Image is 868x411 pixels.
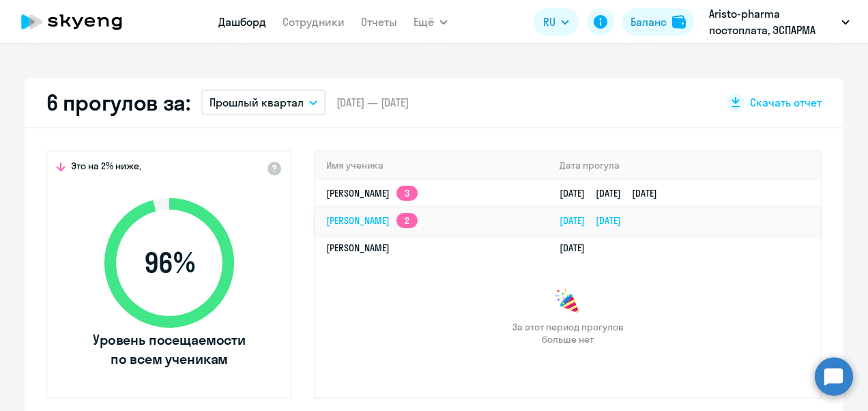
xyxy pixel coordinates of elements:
[709,5,836,38] p: Aristo-pharma постоплата, ЭСПАРМА ГМБХ, ПРЕД ФИРМЫ
[201,89,325,115] button: Прошлый квартал
[326,187,418,199] a: [PERSON_NAME]3
[71,160,141,176] span: Это на 2% ниже,
[283,15,345,29] a: Сотрудники
[672,15,686,29] img: balance
[326,214,418,227] a: [PERSON_NAME]2
[560,242,596,254] a: [DATE]
[361,15,397,29] a: Отчеты
[631,14,667,30] div: Баланс
[209,94,304,111] p: Прошлый квартал
[414,14,434,30] span: Ещё
[560,214,632,227] a: [DATE][DATE]
[46,89,190,116] h2: 6 прогулов за:
[91,330,248,369] span: Уровень посещаемости по всем ученикам
[534,8,579,36] button: RU
[336,95,409,110] span: [DATE] — [DATE]
[414,8,448,36] button: Ещё
[622,8,694,36] button: Балансbalance
[510,321,625,345] span: За этот период прогулов больше нет
[396,213,418,228] app-skyeng-badge: 2
[91,246,248,279] span: 96 %
[750,95,822,110] span: Скачать отчет
[702,5,856,38] button: Aristo-pharma постоплата, ЭСПАРМА ГМБХ, ПРЕД ФИРМЫ
[554,288,581,315] img: congrats
[560,187,668,199] a: [DATE][DATE][DATE]
[326,242,390,254] a: [PERSON_NAME]
[315,152,549,180] th: Имя ученика
[549,152,820,180] th: Дата прогула
[218,15,266,29] a: Дашборд
[543,14,555,30] span: RU
[396,186,418,201] app-skyeng-badge: 3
